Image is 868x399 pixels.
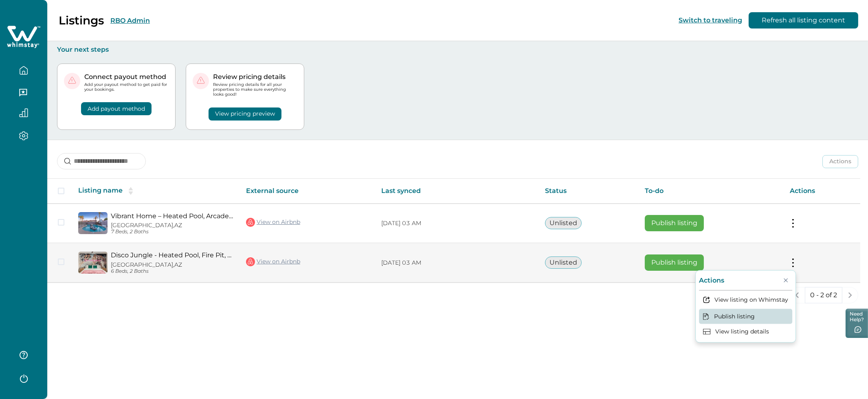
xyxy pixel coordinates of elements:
[110,17,150,24] button: RBO Admin
[111,229,233,235] p: 7 Beds, 2 Baths
[57,46,858,54] p: Your next steps
[638,179,783,204] th: To-do
[111,212,233,220] a: Vibrant Home – Heated Pool, Arcade, & Fire pit
[842,287,858,303] button: next page
[381,259,532,267] p: [DATE] 03 AM
[783,179,860,204] th: Actions
[545,256,582,269] button: Unlisted
[246,217,300,228] a: View on Airbnb
[78,212,108,234] img: propertyImage_Vibrant Home – Heated Pool, Arcade, & Fire pit
[375,179,538,204] th: Last synced
[209,107,281,121] button: View pricing preview
[213,73,297,81] p: Review pricing details
[111,268,233,274] p: 6 Beds, 2 Baths
[72,179,240,204] th: Listing name
[779,274,792,287] button: Close
[111,261,233,268] p: [GEOGRAPHIC_DATA], AZ
[381,219,532,228] p: [DATE] 03 AM
[810,291,837,299] p: 0 - 2 of 2
[822,155,858,168] button: Actions
[699,276,724,284] p: Actions
[749,12,858,28] button: Refresh all listing content
[213,82,297,97] p: Review pricing details for all your properties to make sure everything looks good!
[78,252,108,274] img: propertyImage_Disco Jungle - Heated Pool, Fire Pit, Air Hockey
[59,13,104,27] p: Listings
[111,222,233,229] p: [GEOGRAPHIC_DATA], AZ
[679,16,742,24] button: Switch to traveling
[645,215,704,231] button: Publish listing
[81,102,152,115] button: Add payout method
[645,254,704,271] button: Publish listing
[123,187,139,195] button: sorting
[111,251,233,259] a: Disco Jungle - Heated Pool, Fire Pit, Air Hockey
[545,217,582,229] button: Unlisted
[246,256,300,267] a: View on Airbnb
[789,287,805,303] button: previous page
[538,179,638,204] th: Status
[84,82,169,92] p: Add your payout method to get paid for your bookings.
[240,179,375,204] th: External source
[805,287,842,303] button: 0 - 2 of 2
[84,73,169,81] p: Connect payout method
